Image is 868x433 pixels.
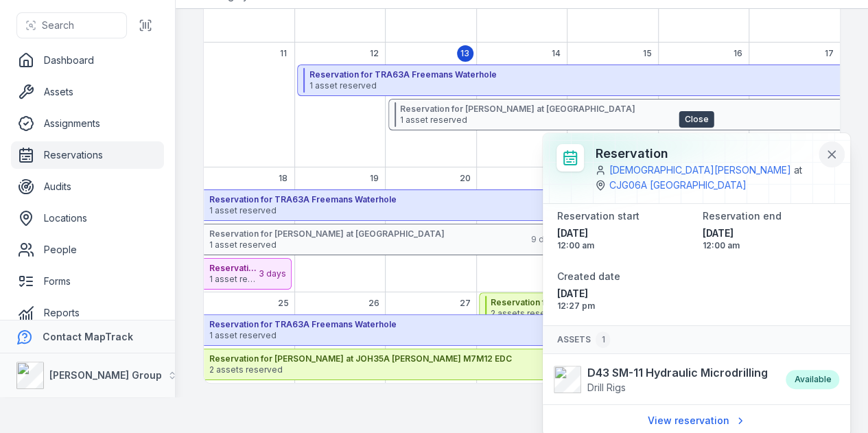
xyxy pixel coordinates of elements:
a: CJG06A [GEOGRAPHIC_DATA] [609,178,746,192]
a: Reports [11,299,164,327]
button: Reservation for TRA63A Freemans Waterhole1 asset reserved50 days [204,189,840,221]
span: 17 [824,48,833,59]
strong: D43 SM-11 Hydraulic Microdrilling [587,364,767,381]
button: Reservation for [PERSON_NAME] at [GEOGRAPHIC_DATA]1 asset reserved9 days [204,224,565,255]
a: D43 SM-11 Hydraulic MicrodrillingDrill Rigs [554,364,772,395]
span: 12:27 pm [556,301,691,312]
a: Locations [11,204,164,232]
a: Dashboard [11,47,164,74]
span: 18 [279,173,288,184]
span: 1 asset reserved [209,239,530,250]
button: Reservation for TRA63A Freemans Waterhole1 asset reserved50 days [204,314,840,346]
span: [DATE] [556,226,691,240]
span: Search [42,19,74,32]
span: 12 [370,48,379,59]
strong: Reservation for TRA63A Freemans Waterhole [209,194,801,205]
a: Reservations [11,141,164,169]
span: 25 [278,298,289,309]
span: Close [679,111,714,128]
button: Reservation for [PERSON_NAME] at CJG06A [GEOGRAPHIC_DATA]1 asset reserved3 days [204,258,292,290]
span: 19 [370,173,379,184]
strong: Reservation for [PERSON_NAME] at [GEOGRAPHIC_DATA] [209,229,530,239]
a: Forms [11,268,164,295]
span: Drill Rigs [587,382,625,393]
strong: Reservation for TRA63A Freemans Waterhole [209,319,801,330]
time: 21/08/2025, 12:00:00 am [702,226,836,251]
span: 12:00 am [556,240,691,251]
span: Reservation start [556,210,639,222]
span: [DATE] [556,287,691,301]
a: People [11,236,164,264]
a: Assets [11,78,164,106]
div: 1 [596,331,610,348]
time: 13/08/2025, 12:00:00 am [556,226,691,251]
a: [DEMOGRAPHIC_DATA][PERSON_NAME] [609,163,790,177]
button: Search [16,12,127,38]
strong: [PERSON_NAME] Group [49,369,162,381]
span: 2 assets reserved [209,364,801,375]
span: 11 [280,48,287,59]
span: Assets [556,331,610,348]
span: 1 asset reserved [209,330,801,341]
time: 08/08/2025, 12:27:37 pm [556,287,691,312]
span: 16 [734,48,742,59]
strong: Contact MapTrack [43,331,133,342]
span: 14 [552,48,561,59]
span: Reservation end [702,210,781,222]
span: 1 asset reserved [209,205,801,216]
div: Available [786,370,839,389]
span: 1 asset reserved [209,274,257,285]
span: 15 [642,48,651,59]
button: Reservation for [PERSON_NAME] at JOH35A [PERSON_NAME] M7M12 EDC2 assets reserved57 days [204,349,840,380]
span: Created date [556,270,620,282]
span: at [793,163,801,177]
strong: Reservation for [PERSON_NAME] at CJG06A [GEOGRAPHIC_DATA] [209,263,257,274]
h3: Reservation [595,144,814,163]
span: 26 [368,298,379,309]
a: Audits [11,173,164,200]
span: [DATE] [702,226,836,240]
strong: Reservation for [PERSON_NAME] at JOH35A [PERSON_NAME] M7M12 EDC [209,353,801,364]
span: 13 [460,48,469,59]
span: 12:00 am [702,240,836,251]
span: 27 [460,298,471,309]
span: 20 [460,173,471,184]
a: Assignments [11,110,164,137]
